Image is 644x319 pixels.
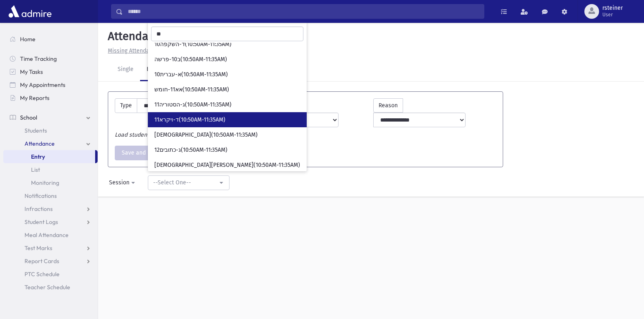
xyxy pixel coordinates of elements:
[373,98,403,113] label: Reason
[154,131,258,139] span: [DEMOGRAPHIC_DATA](10:50AM-11:35AM)
[25,218,58,226] span: Student Logs
[3,268,98,281] a: PTC Schedule
[3,91,98,104] a: My Reports
[3,65,98,78] a: My Tasks
[25,192,57,199] span: Notifications
[20,81,65,89] span: My Appointments
[105,47,179,54] a: Missing Attendance History
[3,215,98,228] a: Student Logs
[3,137,98,150] a: Attendance
[154,40,232,49] span: 10ד-השקפה(10:50AM-11:35AM)
[3,176,98,189] a: Monitoring
[154,116,225,124] span: 11ד-ויקרא(10:50AM-11:35AM)
[104,175,141,190] button: Session
[109,178,129,187] div: Session
[20,55,57,62] span: Time Tracking
[25,270,60,278] span: PTC Schedule
[3,202,98,215] a: Infractions
[123,4,484,19] input: Search
[3,189,98,202] a: Notifications
[602,11,623,18] span: User
[154,71,228,79] span: 10א-עברית(10:50AM-11:35AM)
[115,146,167,160] button: Save and Print
[3,241,98,255] a: Test Marks
[3,255,98,268] a: Report Cards
[3,163,98,176] a: List
[151,27,303,41] input: Search
[7,3,53,20] img: AdmirePro
[153,178,218,187] div: --Select One--
[154,55,227,64] span: ב10-פרשה(10:50AM-11:35AM)
[148,175,230,190] button: --Select One--
[3,111,98,124] a: School
[3,33,98,46] a: Home
[105,29,196,43] h5: Attendance Entry
[154,86,229,94] span: אא11-חומש(10:50AM-11:35AM)
[154,101,232,109] span: 11ג-הסטוריה(10:50AM-11:35AM)
[108,47,179,54] u: Missing Attendance History
[3,52,98,65] a: Time Tracking
[111,58,140,81] a: Single
[3,281,98,294] a: Teacher Schedule
[25,284,70,291] span: Teacher Schedule
[20,94,49,102] span: My Reports
[3,150,95,163] a: Entry
[602,5,623,11] span: rsteiner
[20,114,37,121] span: School
[140,58,165,81] a: Bulk
[31,179,59,186] span: Monitoring
[25,205,53,213] span: Infractions
[31,153,45,160] span: Entry
[3,124,98,137] a: Students
[3,78,98,91] a: My Appointments
[3,228,98,241] a: Meal Attendance
[25,231,69,239] span: Meal Attendance
[25,140,55,147] span: Attendance
[154,146,227,154] span: 12ג-כתובים(10:50AM-11:35AM)
[154,161,300,169] span: [DEMOGRAPHIC_DATA][PERSON_NAME](10:50AM-11:35AM)
[25,244,52,252] span: Test Marks
[115,98,137,113] label: Type
[25,257,59,265] span: Report Cards
[20,68,43,75] span: My Tasks
[20,35,36,43] span: Home
[111,131,500,139] div: Load students to select
[25,127,47,134] span: Students
[31,166,40,173] span: List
